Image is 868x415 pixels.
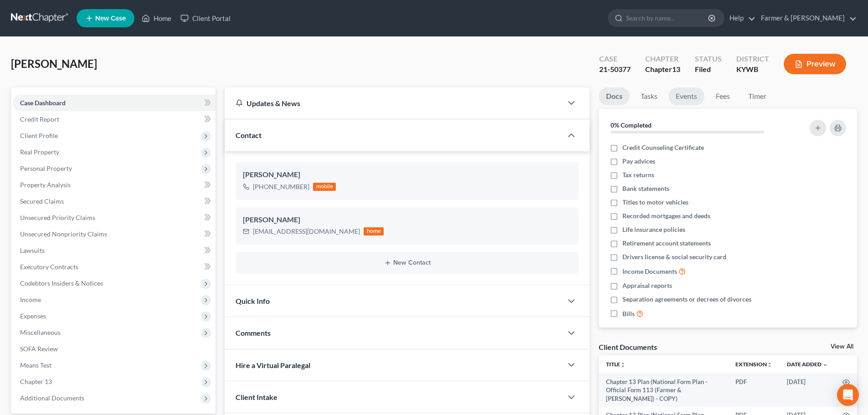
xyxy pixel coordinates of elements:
a: Case Dashboard [13,95,216,111]
span: Income [20,296,41,303]
span: Client Intake [236,393,277,401]
a: Credit Report [13,111,216,128]
a: Farmer & [PERSON_NAME] [756,10,857,26]
a: Titleunfold_more [606,361,626,368]
span: Income Documents [622,267,677,276]
input: Search by name... [626,10,709,26]
span: Personal Property [20,164,72,172]
div: Case [599,54,631,64]
div: home [364,227,384,236]
span: Codebtors Insiders & Notices [20,279,103,287]
a: Timer [741,87,774,105]
td: PDF [728,374,780,407]
a: Unsecured Nonpriority Claims [13,226,216,242]
i: unfold_more [767,362,772,368]
div: [PERSON_NAME] [243,169,571,180]
a: Home [137,10,176,26]
a: Property Analysis [13,177,216,193]
a: Unsecured Priority Claims [13,210,216,226]
button: New Contact [243,259,571,266]
span: Hire a Virtual Paralegal [236,361,310,369]
div: 21-50377 [599,64,631,75]
div: Status [695,54,722,64]
span: Lawsuits [20,246,45,254]
a: Tasks [633,87,665,105]
span: Recorded mortgages and deeds [622,211,710,220]
span: 13 [672,65,680,73]
div: [PERSON_NAME] [243,215,571,225]
span: New Case [95,15,126,22]
span: Client Profile [20,132,58,139]
span: Additional Documents [20,394,84,402]
span: Credit Counseling Certificate [622,143,704,152]
a: SOFA Review [13,341,216,357]
span: Real Property [20,148,59,156]
div: Updates & News [236,98,551,108]
span: Comments [236,328,271,337]
span: Case Dashboard [20,99,66,107]
div: Filed [695,64,722,75]
span: Life insurance policies [622,225,685,234]
a: Executory Contracts [13,259,216,275]
button: Preview [784,54,846,74]
a: Fees [708,87,737,105]
span: Unsecured Nonpriority Claims [20,230,107,238]
span: Retirement account statements [622,239,711,248]
span: Chapter 13 [20,378,52,385]
div: [EMAIL_ADDRESS][DOMAIN_NAME] [253,227,360,236]
div: KYWB [736,64,769,75]
span: Pay advices [622,157,655,166]
span: Tax returns [622,170,654,179]
i: expand_more [822,362,828,368]
strong: 0% Completed [611,121,652,129]
span: Means Test [20,361,51,369]
span: Appraisal reports [622,281,672,290]
a: Lawsuits [13,242,216,259]
span: Bills [622,309,635,318]
div: mobile [313,183,336,191]
span: Contact [236,131,262,139]
span: Secured Claims [20,197,64,205]
div: Client Documents [599,342,657,352]
a: Docs [599,87,630,105]
span: Quick Info [236,297,270,305]
div: Chapter [645,64,680,75]
td: [DATE] [780,374,835,407]
span: Drivers license & social security card [622,252,726,261]
a: Client Portal [176,10,235,26]
a: Date Added expand_more [787,361,828,368]
span: Unsecured Priority Claims [20,214,95,221]
span: Separation agreements or decrees of divorces [622,295,751,304]
div: [PHONE_NUMBER] [253,182,309,191]
a: Extensionunfold_more [735,361,772,368]
a: Secured Claims [13,193,216,210]
span: Miscellaneous [20,328,61,336]
div: District [736,54,769,64]
span: Titles to motor vehicles [622,198,688,207]
a: Help [725,10,755,26]
i: unfold_more [620,362,626,368]
span: SOFA Review [20,345,58,353]
div: Open Intercom Messenger [837,384,859,406]
a: Events [668,87,704,105]
span: Executory Contracts [20,263,78,271]
div: Chapter [645,54,680,64]
span: [PERSON_NAME] [11,57,97,70]
span: Expenses [20,312,46,320]
span: Credit Report [20,115,59,123]
td: Chapter 13 Plan (National Form Plan - Official Form 113 (Farmer & [PERSON_NAME]) - COPY) [599,374,728,407]
a: View All [831,343,853,350]
span: Property Analysis [20,181,71,189]
span: Bank statements [622,184,669,193]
